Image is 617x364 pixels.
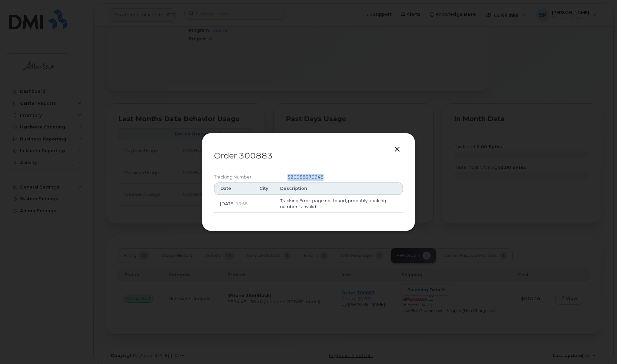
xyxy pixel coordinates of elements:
[274,183,403,195] th: Description
[274,195,403,213] td: Tracking Error: page not found, probably tracking number is invalid
[214,174,287,181] div: Tracking Number
[236,201,247,206] span: 10:58
[324,174,329,179] a: Open shipping details in new tab
[214,183,253,195] th: Date
[220,201,234,206] span: [DATE]
[253,183,274,195] th: City
[214,152,403,160] p: Order 300883
[287,174,324,179] span: 520058370948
